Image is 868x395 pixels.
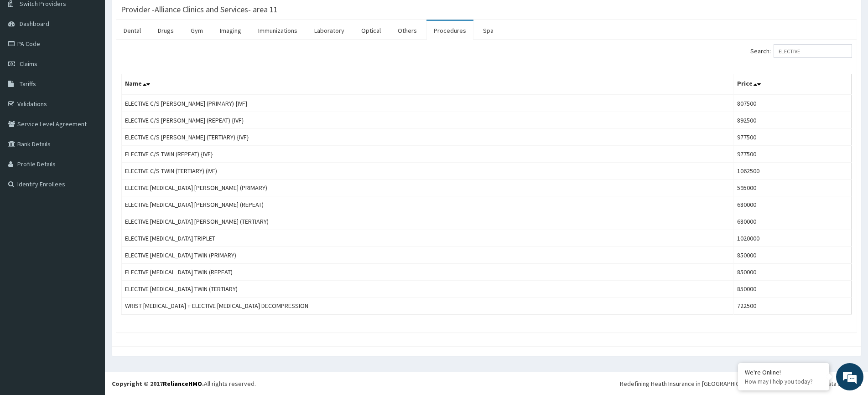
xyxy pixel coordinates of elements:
[733,281,852,298] td: 850000
[733,163,852,180] td: 1062500
[47,51,153,63] div: Chat with us now
[121,129,733,146] td: ELECTIVE C/S [PERSON_NAME] (TERTIARY) {IVF}
[121,264,733,281] td: ELECTIVE [MEDICAL_DATA] TWIN (REPEAT)
[774,44,852,58] input: Search:
[20,60,37,68] span: Claims
[390,21,424,40] a: Others
[20,20,49,28] span: Dashboard
[163,380,202,388] a: RelianceHMO
[121,213,733,230] td: ELECTIVE [MEDICAL_DATA] [PERSON_NAME] (TERTIARY)
[121,180,733,196] td: ELECTIVE [MEDICAL_DATA] [PERSON_NAME] (PRIMARY)
[17,46,37,68] img: d_794563401_company_1708531726252_794563401
[733,129,852,146] td: 977500
[183,21,210,40] a: Gym
[620,379,861,388] div: Redefining Heath Insurance in [GEOGRAPHIC_DATA] using Telemedicine and Data Science!
[733,74,852,95] th: Price
[733,180,852,196] td: 595000
[5,249,174,281] textarea: Type your message and hit 'Enter'
[112,380,204,388] strong: Copyright © 2017 .
[121,5,278,14] h3: Provider - Alliance Clinics and Services- area 11
[121,112,733,129] td: ELECTIVE C/S [PERSON_NAME] (REPEAT) {IVF}
[20,80,36,88] span: Tariffs
[750,44,852,58] label: Search:
[121,247,733,264] td: ELECTIVE [MEDICAL_DATA] TWIN (PRIMARY)
[733,213,852,230] td: 680000
[733,112,852,129] td: 892500
[121,163,733,180] td: ELECTIVE C/S TWIN (TERTIARY) (IVF)
[121,95,733,112] td: ELECTIVE C/S [PERSON_NAME] (PRIMARY) {IVF}
[53,115,126,207] span: We're online!
[121,230,733,247] td: ELECTIVE [MEDICAL_DATA] TRIPLET
[733,95,852,112] td: 807500
[745,368,822,376] div: We're Online!
[733,298,852,314] td: 722500
[733,247,852,264] td: 850000
[733,230,852,247] td: 1020000
[354,21,388,40] a: Optical
[121,146,733,163] td: ELECTIVE C/S TWIN (REPEAT) {IVF}
[151,21,181,40] a: Drugs
[733,146,852,163] td: 977500
[116,21,148,40] a: Dental
[307,21,352,40] a: Laboratory
[733,264,852,281] td: 850000
[121,74,733,95] th: Name
[121,281,733,298] td: ELECTIVE [MEDICAL_DATA] TWIN (TERTIARY)
[121,298,733,314] td: WRIST [MEDICAL_DATA] + ELECTIVE [MEDICAL_DATA] DECOMPRESSION
[213,21,249,40] a: Imaging
[251,21,305,40] a: Immunizations
[476,21,501,40] a: Spa
[426,21,473,40] a: Procedures
[121,196,733,213] td: ELECTIVE [MEDICAL_DATA] [PERSON_NAME] (REPEAT)
[150,5,172,26] div: Minimize live chat window
[745,378,822,385] p: How may I help you today?
[733,196,852,213] td: 680000
[105,372,868,395] footer: All rights reserved.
